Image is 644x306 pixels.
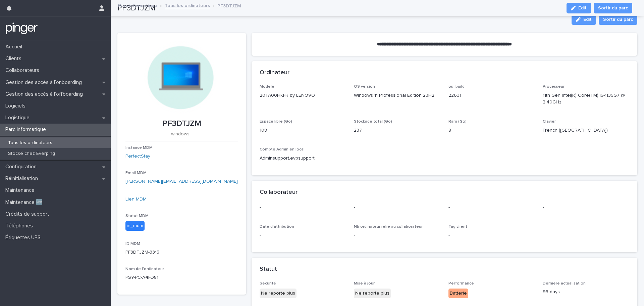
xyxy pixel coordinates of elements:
[603,16,633,23] span: Sortir du parc
[354,232,440,239] p: -
[3,164,42,170] p: Configuration
[260,266,277,273] h2: Statut
[3,44,28,50] p: Accueil
[448,120,467,124] span: Ram (Go)
[5,22,38,35] img: mTgBEunGTSyRkCgitkcU
[3,199,48,206] p: Maintenance 🆕
[354,225,423,229] span: Nb ordinateur relié au collaborateur
[260,232,346,239] p: -
[354,127,440,134] p: 237
[448,204,535,211] p: -
[125,153,150,160] a: PerfectStay
[448,232,535,239] p: -
[354,120,392,124] span: Stockage total (Go)
[448,281,474,286] span: Performance
[583,17,592,22] span: Edit
[125,242,140,246] span: ID MDM
[3,55,27,62] p: Clients
[543,281,586,286] span: Dernière actualisation
[260,127,346,134] p: 108
[260,85,274,89] span: Modèle
[125,214,149,218] span: Statut MDM
[448,92,535,99] p: 22631
[3,211,55,217] p: Crédits de support
[125,221,145,231] div: in_mdm
[354,289,391,298] div: Ne reporte plus
[260,289,297,298] div: Ne reporte plus
[3,140,58,146] p: Tous les ordinateurs
[260,69,289,77] h2: Ordinateur
[165,1,210,9] a: Tous les ordinateurs
[543,289,629,296] p: 93 days
[3,115,35,121] p: Logistique
[125,249,238,256] p: PF3DTJZM-3315
[260,225,294,229] span: Date d'attribution
[125,197,147,202] a: Lien MDM
[3,67,45,74] p: Collaborateurs
[3,223,38,229] p: Téléphones
[448,127,535,134] p: 8
[260,189,298,196] h2: Collaborateur
[125,131,235,137] p: windows
[3,126,51,133] p: Parc informatique
[572,14,596,25] button: Edit
[448,85,465,89] span: os_build
[543,120,556,124] span: Clavier
[260,120,292,124] span: Espace libre (Go)
[3,187,40,193] p: Maintenance
[543,92,629,106] p: 11th Gen Intel(R) Core(TM) i5-1135G7 @ 2.40GHz
[125,179,238,184] a: [PERSON_NAME][EMAIL_ADDRESS][DOMAIN_NAME]
[260,204,346,211] p: -
[125,119,238,129] p: PF3DTJZM
[448,225,467,229] span: Tag client
[260,155,346,162] p: Adminsupport,evpsupport,
[125,267,164,271] span: Nom de l'ordinateur
[118,1,157,9] a: Parc informatique
[354,92,440,99] p: Windows 11 Professional Edition 23H2
[354,204,440,211] p: -
[217,2,241,9] p: PF3DTJZM
[3,175,43,182] p: Réinitialisation
[125,274,238,281] p: PSY-PC-A4FD81
[354,281,375,286] span: Mise à jour
[354,85,375,89] span: OS version
[125,171,147,175] span: Email MDM
[543,85,565,89] span: Processeur
[543,127,629,134] p: French ([GEOGRAPHIC_DATA])
[3,103,31,109] p: Logiciels
[260,92,346,99] p: 20TA00HKFR by LENOVO
[260,281,276,286] span: Sécurité
[3,151,60,157] p: Stocké chez Everping
[543,204,629,211] p: -
[3,91,88,97] p: Gestion des accès à l’offboarding
[3,79,87,86] p: Gestion des accès à l’onboarding
[3,234,46,241] p: Étiquettes UPS
[260,147,305,151] span: Compte Admin en local
[448,289,468,298] div: Batterie
[125,146,153,150] span: Instance MDM
[599,14,637,25] button: Sortir du parc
